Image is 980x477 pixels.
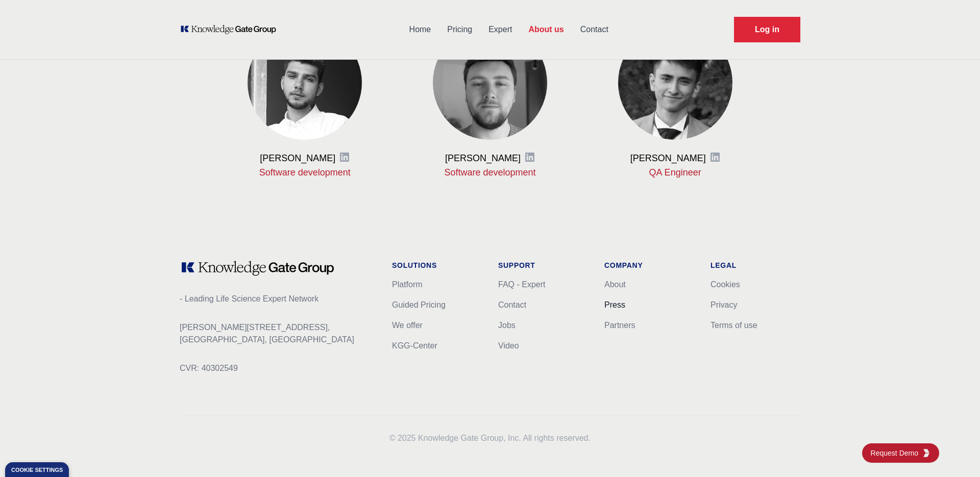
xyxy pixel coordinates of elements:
[498,300,526,309] a: Contact
[604,321,635,330] a: Partners
[392,300,446,309] a: Guided Pricing
[248,26,362,140] img: Viktor Dzhyranov
[710,280,740,289] a: Cookies
[498,260,588,270] h1: Support
[180,293,376,305] p: - Leading Life Science Expert Network
[480,16,520,43] a: Expert
[180,321,376,346] p: [PERSON_NAME][STREET_ADDRESS], [GEOGRAPHIC_DATA], [GEOGRAPHIC_DATA]
[445,152,521,164] h3: [PERSON_NAME]
[604,280,626,289] a: About
[710,260,800,270] h1: Legal
[433,26,547,140] img: Anatolii Kovalchuk
[929,428,980,477] iframe: Chat Widget
[392,260,482,270] h1: Solutions
[618,26,732,140] img: Otabek Ismailkhodzhaiev
[572,16,617,43] a: Contact
[498,280,545,289] a: FAQ - Expert
[180,432,800,444] p: 2025 Knowledge Gate Group, Inc. All rights reserved.
[922,449,930,457] img: KGG
[229,166,381,179] p: Software development
[862,443,939,463] a: Request DemoKGG
[710,300,737,309] a: Privacy
[180,362,376,374] p: CVR: 40302549
[392,321,423,330] a: We offer
[414,166,567,179] p: Software development
[520,16,572,43] a: About us
[260,152,335,164] h3: [PERSON_NAME]
[710,321,757,330] a: Terms of use
[498,321,516,330] a: Jobs
[11,467,63,473] div: Cookie settings
[498,341,519,350] a: Video
[630,152,706,164] h3: [PERSON_NAME]
[180,24,283,35] a: KOL Knowledge Platform: Talk to Key External Experts (KEE)
[401,16,439,43] a: Home
[389,434,396,442] span: ©
[871,448,922,458] span: Request Demo
[392,280,423,289] a: Platform
[734,17,800,42] a: Request Demo
[599,166,751,179] p: QA Engineer
[439,16,480,43] a: Pricing
[392,341,437,350] a: KGG-Center
[604,300,625,309] a: Press
[604,260,694,270] h1: Company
